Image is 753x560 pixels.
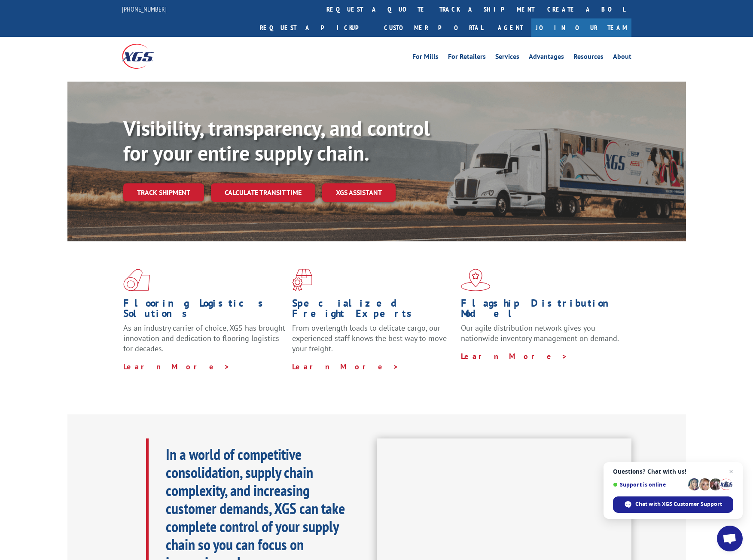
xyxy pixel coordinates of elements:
a: Services [495,53,519,63]
a: Track shipment [123,183,204,201]
span: Our agile distribution network gives you nationwide inventory management on demand. [461,323,619,343]
a: XGS ASSISTANT [322,183,396,202]
a: Resources [573,53,604,63]
span: Questions? Chat with us! [613,468,733,475]
p: From overlength loads to delicate cargo, our experienced staff knows the best way to move your fr... [292,323,454,361]
h1: Flooring Logistics Solutions [123,298,286,323]
a: About [613,53,631,63]
a: [PHONE_NUMBER] [122,5,167,13]
a: Learn More > [461,351,568,361]
a: Request a pickup [253,18,378,37]
a: For Mills [412,53,439,63]
span: Chat with XGS Customer Support [635,500,722,508]
span: As an industry carrier of choice, XGS has brought innovation and dedication to flooring logistics... [123,323,285,353]
a: Join Our Team [531,18,631,37]
div: Open chat [717,526,743,551]
span: Support is online [613,481,685,488]
img: xgs-icon-flagship-distribution-model-red [461,269,491,291]
div: Chat with XGS Customer Support [613,496,733,513]
h1: Specialized Freight Experts [292,298,454,323]
a: Learn More > [292,362,399,371]
a: For Retailers [448,53,486,63]
img: xgs-icon-focused-on-flooring-red [292,269,312,291]
a: Calculate transit time [211,183,315,202]
b: Visibility, transparency, and control for your entire supply chain. [123,115,430,166]
a: Agent [489,18,531,37]
a: Customer Portal [378,18,489,37]
a: Learn More > [123,362,230,371]
h1: Flagship Distribution Model [461,298,623,323]
img: xgs-icon-total-supply-chain-intelligence-red [123,269,150,291]
a: Advantages [529,53,564,63]
span: Close chat [726,466,736,477]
